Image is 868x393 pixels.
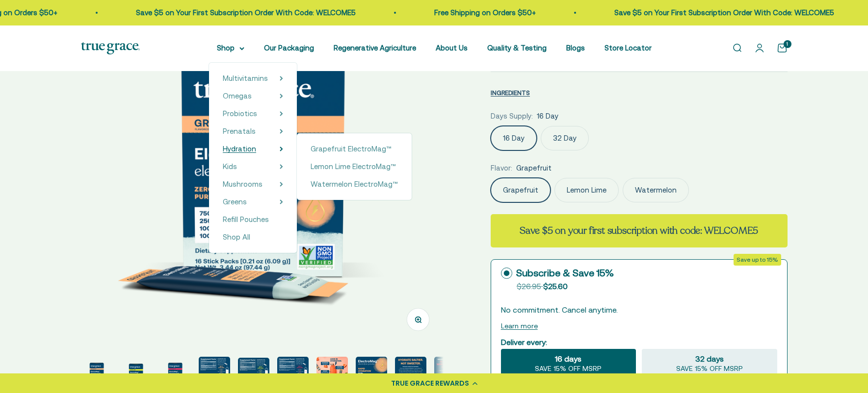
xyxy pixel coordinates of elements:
span: INGREDIENTS [491,89,530,97]
span: Greens [223,197,247,206]
span: Shop All [223,233,250,241]
button: Go to item 8 [356,357,387,391]
button: Go to item 1 [81,357,112,391]
span: Refill Pouches [223,215,269,223]
summary: Hydration [223,143,283,155]
button: Go to item 9 [395,357,426,391]
span: 16 Day [537,110,558,122]
legend: Flavor: [491,162,512,174]
button: Go to item 6 [277,357,309,391]
a: Prenatals [223,125,256,137]
div: TRUE GRACE REWARDS [391,378,469,389]
a: About Us [436,44,468,52]
a: Grapefruit ElectroMag™ [311,143,398,155]
summary: Probiotics [223,108,283,120]
a: Our Packaging [264,44,314,52]
button: Go to item 2 [120,357,152,391]
a: Probiotics [223,108,257,120]
a: Omegas [223,90,252,102]
a: Watermelon ElectroMag™ [311,178,398,190]
a: Refill Pouches [223,214,283,225]
span: Watermelon ElectroMag™ [311,180,398,188]
summary: Prenatals [223,125,283,137]
a: Greens [223,196,247,208]
button: Go to item 5 [238,358,269,391]
span: Probiotics [223,109,257,118]
legend: Days Supply: [491,110,533,122]
p: Save $5 on Your First Subscription Order With Code: WELCOME5 [614,7,834,19]
span: Omegas [223,92,252,100]
img: Everyone needs true hydration. From your extreme athletes to you weekend warriors, ElectroMag giv... [395,357,426,388]
a: Regenerative Agriculture [334,44,416,52]
summary: Shop [217,42,244,54]
span: Prenatals [223,127,256,135]
a: Lemon Lime ElectroMag™ [311,161,398,172]
img: ElectroMag™ [434,357,466,388]
a: Blogs [566,44,585,52]
span: Multivitamins [223,74,268,82]
img: Rapid Hydration For: - Exercise endurance* - Stress support* - Electrolyte replenishment* - Muscl... [356,357,387,388]
summary: Mushrooms [223,178,283,190]
img: Magnesium for heart health and stress support* Chloride to support pH balance and oxygen flow* So... [316,357,348,388]
span: Mushrooms [223,180,263,188]
button: INGREDIENTS [491,87,530,98]
cart-count: 1 [784,40,791,48]
a: Free Shipping on Orders $50+ [434,8,536,17]
a: Shop All [223,231,283,243]
summary: Greens [223,196,283,208]
button: Go to item 7 [316,357,348,391]
img: ElectroMag™ [159,357,191,388]
img: ElectroMag™ [120,357,152,388]
a: Kids [223,161,237,172]
img: ElectroMag™ [81,357,112,388]
summary: Kids [223,161,283,172]
span: Lemon Lime ElectroMag™ [311,162,396,171]
img: ElectroMag™ [238,358,269,388]
span: Hydration [223,145,256,153]
summary: Omegas [223,90,283,102]
img: ElectroMag™ [277,357,309,388]
span: Grapefruit ElectroMag™ [311,145,392,153]
a: Mushrooms [223,178,263,190]
summary: Multivitamins [223,73,283,84]
button: Go to item 4 [199,357,230,391]
button: Go to item 3 [159,357,191,391]
span: Kids [223,162,237,171]
img: 750 mg sodium for fluid balance and cellular communication.* 250 mg potassium supports blood pres... [199,357,230,388]
strong: Save $5 on your first subscription with code: WELCOME5 [520,224,758,237]
a: Quality & Testing [487,44,547,52]
span: Grapefruit [516,162,552,174]
p: Save $5 on Your First Subscription Order With Code: WELCOME5 [136,7,356,19]
a: Store Locator [605,44,652,52]
button: Go to item 10 [434,357,466,391]
a: Multivitamins [223,73,268,84]
a: Hydration [223,143,256,155]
